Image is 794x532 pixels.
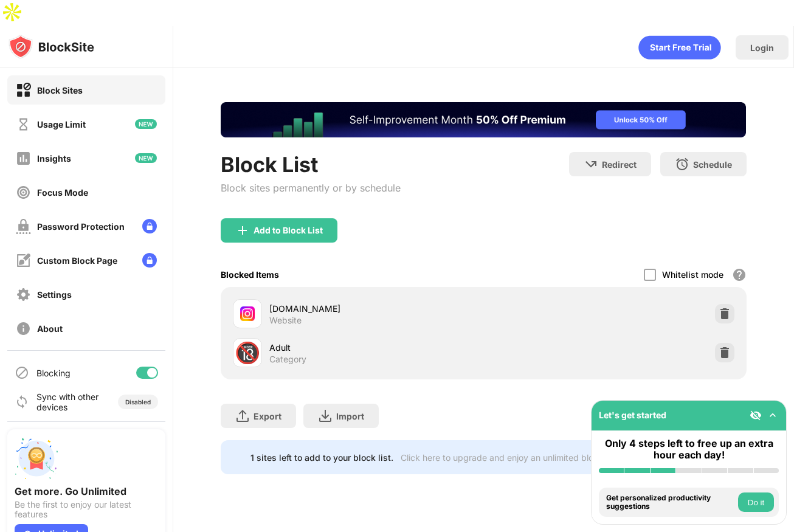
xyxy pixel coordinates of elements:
[221,269,279,280] div: Blocked Items
[16,321,31,336] img: about-off.svg
[269,341,483,354] div: Adult
[602,159,637,170] div: Redirect
[37,153,71,164] div: Insights
[9,35,94,59] img: logo-blocksite.svg
[37,255,117,266] div: Custom Block Page
[269,315,302,326] div: Website
[37,221,125,232] div: Password Protection
[142,219,157,233] img: lock-menu.svg
[750,409,762,421] img: eye-not-visible.svg
[401,452,619,463] div: Click here to upgrade and enjoy an unlimited block list.
[16,287,31,302] img: settings-off.svg
[15,500,158,519] div: Be the first to enjoy our latest features
[36,392,99,412] div: Sync with other devices
[767,409,779,421] img: omni-setup-toggle.svg
[221,102,746,137] iframe: Banner
[750,43,774,53] div: Login
[135,153,157,163] img: new-icon.svg
[15,485,158,497] div: Get more. Go Unlimited
[15,365,29,380] img: blocking-icon.svg
[235,340,260,365] div: 🔞
[16,253,31,268] img: customize-block-page-off.svg
[16,83,31,98] img: block-on.svg
[16,117,31,132] img: time-usage-off.svg
[37,85,83,95] div: Block Sites
[240,306,255,321] img: favicons
[254,411,281,421] div: Export
[221,152,401,177] div: Block List
[269,302,483,315] div: [DOMAIN_NAME]
[662,269,723,280] div: Whitelist mode
[37,323,63,334] div: About
[37,289,72,300] div: Settings
[599,438,779,461] div: Only 4 steps left to free up an extra hour each day!
[599,410,666,420] div: Let's get started
[16,219,31,234] img: password-protection-off.svg
[254,226,323,235] div: Add to Block List
[16,185,31,200] img: focus-off.svg
[221,182,401,194] div: Block sites permanently or by schedule
[125,398,151,406] div: Disabled
[37,187,88,198] div: Focus Mode
[336,411,364,421] div: Import
[693,159,732,170] div: Schedule
[606,494,735,511] div: Get personalized productivity suggestions
[142,253,157,268] img: lock-menu.svg
[36,368,71,378] div: Blocking
[15,395,29,409] img: sync-icon.svg
[250,452,393,463] div: 1 sites left to add to your block list.
[135,119,157,129] img: new-icon.svg
[37,119,86,130] div: Usage Limit
[638,35,721,60] div: animation
[738,492,774,512] button: Do it
[16,151,31,166] img: insights-off.svg
[15,437,58,480] img: push-unlimited.svg
[269,354,306,365] div: Category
